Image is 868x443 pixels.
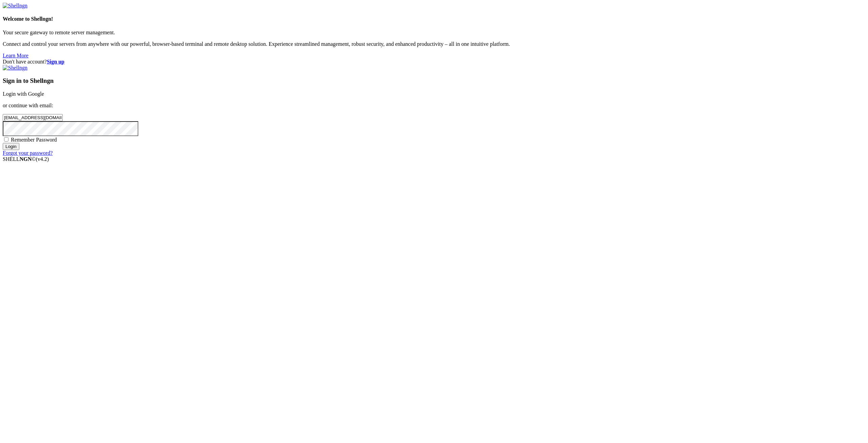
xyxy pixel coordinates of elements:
[3,53,28,58] a: Learn More
[4,137,8,142] input: Remember Password
[3,65,27,71] img: Shellngn
[3,143,19,150] input: Login
[3,16,865,22] h4: Welcome to Shellngn!
[3,150,53,156] a: Forgot your password?
[11,137,57,143] span: Remember Password
[3,3,27,9] img: Shellngn
[3,59,865,65] div: Don't have account?
[3,91,44,97] a: Login with Google
[36,156,49,162] span: 4.2.0
[47,59,64,64] a: Sign up
[3,114,63,121] input: Email address
[20,156,32,162] b: NGN
[3,103,865,109] p: or continue with email:
[3,41,865,47] p: Connect and control your servers from anywhere with our powerful, browser-based terminal and remo...
[3,30,865,36] p: Your secure gateway to remote server management.
[3,77,865,85] h3: Sign in to Shellngn
[3,156,49,162] span: SHELL ©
